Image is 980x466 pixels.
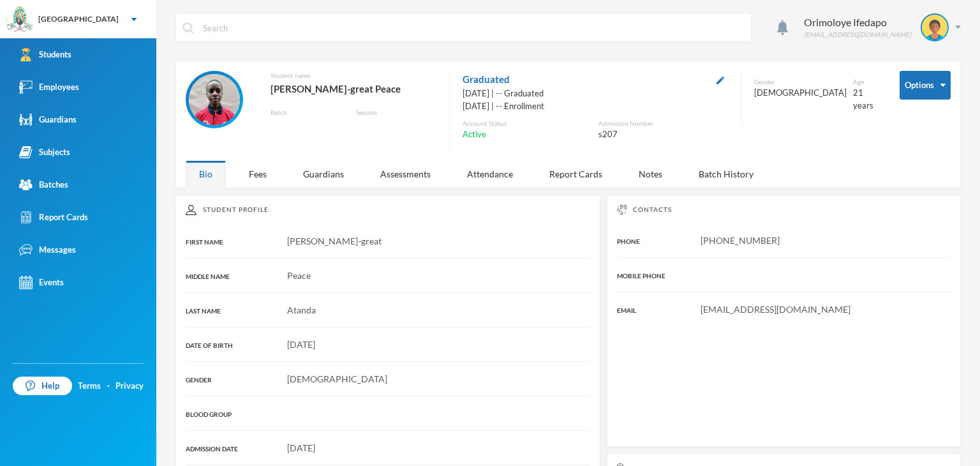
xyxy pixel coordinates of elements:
[356,108,436,117] div: Session
[287,442,315,453] span: [DATE]
[78,380,101,393] a: Terms
[189,74,240,125] img: STUDENT
[804,30,911,40] div: [EMAIL_ADDRESS][DOMAIN_NAME]
[463,119,592,128] div: Account Status
[271,80,436,97] div: [PERSON_NAME]-great Peace
[454,160,526,188] div: Attendance
[617,205,951,214] div: Contacts
[617,272,665,280] span: MOBILE PHONE
[287,373,387,384] span: [DEMOGRAPHIC_DATA]
[186,205,590,215] div: Student Profile
[107,380,110,393] div: ·
[287,304,316,315] span: Atanda
[463,100,728,113] div: [DATE] | -- Enrollment
[19,80,79,94] div: Employees
[463,87,728,100] div: [DATE] | -- Graduated
[271,108,346,117] div: Batch
[598,128,728,141] div: s207
[287,270,311,281] span: Peace
[186,410,232,418] span: BLOOD GROUP
[19,243,76,257] div: Messages
[287,236,382,246] span: [PERSON_NAME]-great
[115,380,144,393] a: Privacy
[19,146,70,159] div: Subjects
[701,304,850,315] span: [EMAIL_ADDRESS][DOMAIN_NAME]
[186,160,226,188] div: Bio
[713,72,728,87] button: Edit
[38,13,119,25] div: [GEOGRAPHIC_DATA]
[598,119,728,128] div: Admission Number
[754,77,847,87] div: Gender
[900,71,951,100] button: Options
[463,71,510,87] span: Graduated
[853,87,880,112] div: 21 years
[182,22,194,34] img: search
[19,178,68,192] div: Batches
[7,7,33,33] img: logo
[685,160,767,188] div: Batch History
[463,128,486,141] span: Active
[853,77,880,87] div: Age
[754,87,847,100] div: [DEMOGRAPHIC_DATA]
[235,160,280,188] div: Fees
[367,160,444,188] div: Assessments
[202,13,745,42] input: Search
[19,48,71,61] div: Students
[287,339,315,350] span: [DATE]
[290,160,357,188] div: Guardians
[271,71,436,80] div: Student name
[19,211,88,224] div: Report Cards
[922,15,947,40] img: STUDENT
[804,15,911,30] div: Orimoloye Ifedapo
[625,160,676,188] div: Notes
[13,377,72,396] a: Help
[19,276,64,289] div: Events
[536,160,616,188] div: Report Cards
[19,113,77,126] div: Guardians
[701,235,780,246] span: [PHONE_NUMBER]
